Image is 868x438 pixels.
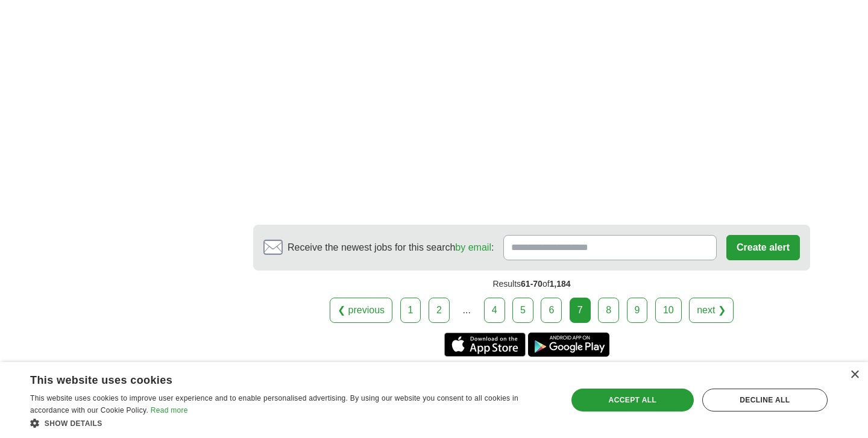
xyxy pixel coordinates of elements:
[627,298,648,323] a: 9
[45,419,102,428] span: Show details
[512,298,533,323] a: 5
[484,298,505,323] a: 4
[598,298,619,323] a: 8
[571,389,694,411] div: Accept all
[455,242,491,252] a: by email
[521,279,542,289] span: 61-70
[655,298,682,323] a: 10
[288,240,494,255] span: Receive the newest jobs for this search :
[30,417,552,429] div: Show details
[151,406,188,415] a: Read more, opens a new window
[689,298,734,323] a: next ❯
[429,298,450,323] a: 2
[30,369,521,387] div: This website uses cookies
[253,271,810,298] div: Results of
[444,333,526,357] a: Get the iPhone app
[726,235,800,260] button: Create alert
[541,298,562,323] a: 6
[850,371,859,380] div: Close
[528,333,609,357] a: Get the Android app
[30,394,518,415] span: This website uses cookies to improve user experience and to enable personalised advertising. By u...
[454,298,479,322] div: ...
[702,389,828,411] div: Decline all
[400,298,421,323] a: 1
[570,298,591,323] div: 7
[550,279,571,289] span: 1,184
[330,298,392,323] a: ❮ previous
